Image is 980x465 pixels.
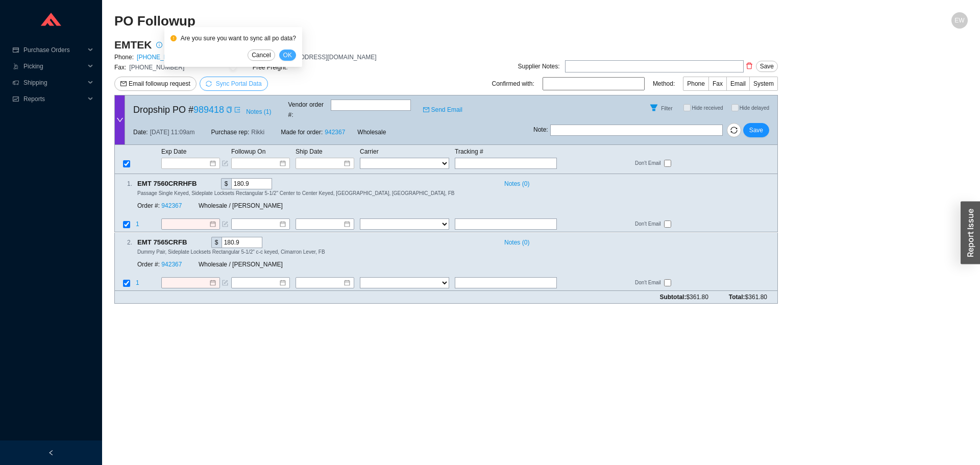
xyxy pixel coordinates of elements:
span: OK [283,50,292,60]
button: delete [744,59,755,73]
span: copy [226,107,232,113]
span: Subtotal: [659,292,708,302]
a: export [234,105,240,115]
button: Notes (0) [500,237,530,244]
span: Don't Email [635,279,664,287]
span: form [222,280,228,286]
button: sync [727,123,741,137]
span: Reports [23,91,85,107]
span: Notes ( 0 ) [504,237,529,248]
h2: PO Followup [114,12,754,30]
span: Passage Single Keyed, Sideplate Locksets Rectangular 5-1/2" Center to Center Keyed, [GEOGRAPHIC_D... [137,190,454,196]
span: Dropship PO # [133,102,224,117]
span: Don't Email [635,159,664,168]
span: Rikki [251,127,264,137]
span: info-circle [153,42,166,48]
span: credit-card [12,47,19,53]
input: Hide received [683,104,691,111]
span: Hide delayed [740,105,769,111]
div: Supplier Notes: [518,61,560,71]
a: 942367 [161,261,182,268]
button: info-circle [152,38,166,52]
span: Fax: [114,64,126,71]
span: Ship Date [296,148,323,155]
div: Confirmed with: Method: [492,77,778,91]
a: 989418 [193,105,224,115]
button: Notes (1) [246,106,272,113]
span: Order #: [137,203,160,210]
span: Hide received [692,105,723,111]
div: Copy [226,105,232,115]
span: Purchase rep: [211,127,250,137]
span: form [222,160,228,166]
span: Notes ( 0 ) [504,179,529,189]
span: Dummy Pair, Sideplate Locksets Rectangular 5-1/2" c-c keyed, Cimarron Lever, FB [137,249,325,255]
span: Purchase Orders [23,42,85,58]
span: EMT 7565CRFB [137,237,196,248]
span: Date: [133,127,148,137]
div: Are you sure you want to sync all po data? [170,33,296,43]
span: Exp Date [161,148,186,155]
span: mail [423,107,429,113]
div: Copy [189,237,195,248]
span: $361.80 [686,293,708,301]
span: 1 [136,279,139,286]
span: Picking [23,58,85,75]
div: 2 . [115,237,132,248]
span: Phone: [114,54,134,61]
span: EW [954,12,964,29]
span: left [48,450,54,456]
span: Save [749,125,763,135]
span: EMT 7560CRRHFB [137,178,206,189]
div: $ [211,237,222,248]
span: Total: [729,292,767,302]
span: Carrier [360,148,379,155]
span: Filter [661,106,672,111]
button: Cancel [248,50,275,61]
span: mail [120,81,127,88]
span: down [116,116,124,124]
span: Wholesale [357,127,386,137]
a: 942367 [161,203,182,210]
button: Save [756,61,778,72]
a: [PHONE_NUMBER] [137,54,192,61]
span: 1 [136,221,139,228]
button: mailEmail followup request [114,77,197,91]
span: delete [744,62,754,69]
span: Don't Email [635,221,664,229]
span: Email followup request [129,79,190,89]
button: Save [743,123,769,137]
span: Email [730,80,746,87]
span: Followup On [231,148,265,155]
span: Phone [687,80,705,87]
span: Sync Portal Data [216,80,262,87]
span: Vendor order # : [288,100,329,120]
span: Save [760,61,774,71]
span: Note : [533,125,548,136]
input: Hide delayed [731,104,739,111]
span: Shipping [23,75,85,91]
button: Filter [646,100,662,116]
h3: EMTEK [114,38,152,52]
span: [DATE] 11:09am [150,127,195,137]
span: Wholesale / [PERSON_NAME] [199,203,283,210]
span: Made for order: [281,129,323,136]
span: exclamation-circle [170,35,177,41]
button: OK [279,50,296,61]
div: Copy [199,178,206,189]
span: Tracking # [455,148,483,155]
span: Order #: [137,261,160,268]
a: 942367 [325,129,345,136]
span: Fax [713,80,723,87]
span: System [753,80,774,87]
span: [PHONE_NUMBER] [129,64,184,71]
span: sync [206,81,212,87]
span: [EMAIL_ADDRESS][DOMAIN_NAME] [273,54,376,61]
button: Notes (0) [500,178,530,185]
span: $361.80 [745,293,767,301]
span: Wholesale / [PERSON_NAME] [199,261,283,268]
span: Cancel [252,50,271,60]
a: mailSend Email [423,105,462,115]
button: syncSync Portal Data [200,77,268,91]
span: filter [646,104,661,112]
